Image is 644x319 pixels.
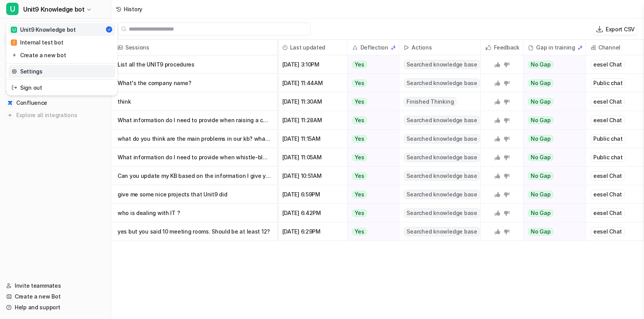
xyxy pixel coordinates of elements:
[11,26,76,34] div: Unit9 Knowledge bot
[12,84,17,92] img: reset
[6,3,19,15] span: U
[9,49,115,61] a: Create a new bot
[9,65,115,78] a: Settings
[12,67,17,75] img: reset
[12,51,17,59] img: reset
[11,39,17,46] span: I
[11,27,17,33] span: U
[11,38,63,46] div: Internal test bot
[23,4,84,15] span: Unit9 Knowledge bot
[9,81,115,94] a: Sign out
[6,22,118,96] div: UUnit9 Knowledge bot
